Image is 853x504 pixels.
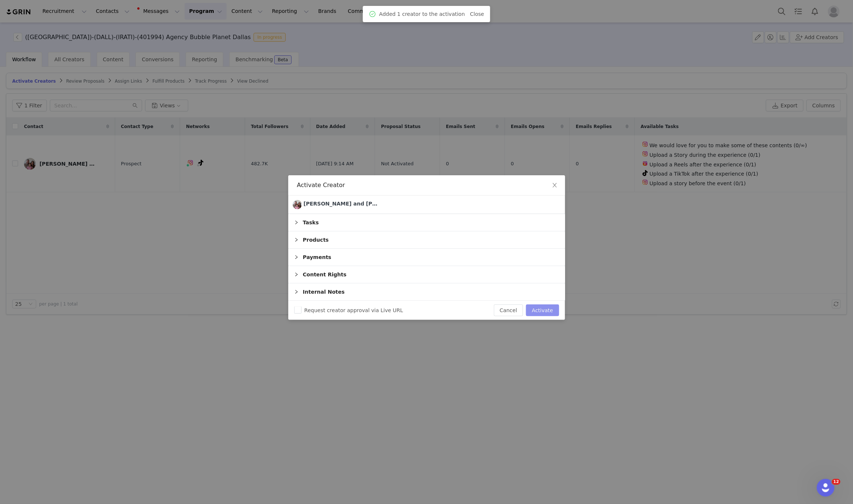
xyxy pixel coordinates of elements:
div: Activate Creator [297,181,556,189]
div: [PERSON_NAME] and [PERSON_NAME] [304,200,378,208]
span: Request creator approval via Live URL [302,307,406,313]
a: Close [470,11,484,17]
i: icon: right [294,272,299,277]
i: icon: right [294,290,299,294]
span: 12 [832,479,840,485]
a: [PERSON_NAME] and [PERSON_NAME] [293,200,378,209]
div: icon: rightPayments [288,249,565,266]
div: icon: rightInternal Notes [288,283,565,300]
i: icon: close [552,182,558,188]
button: Activate [526,304,559,316]
iframe: Intercom live chat [817,479,835,497]
i: icon: right [294,220,299,225]
button: Close [544,175,565,196]
div: icon: rightTasks [288,214,565,231]
div: icon: rightProducts [288,231,565,248]
div: icon: rightContent Rights [288,266,565,283]
span: Added 1 creator to the activation [379,10,465,18]
button: Cancel [494,304,523,316]
i: icon: right [294,255,299,259]
img: Joey and Cynthia [293,200,302,209]
i: icon: right [294,238,299,242]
